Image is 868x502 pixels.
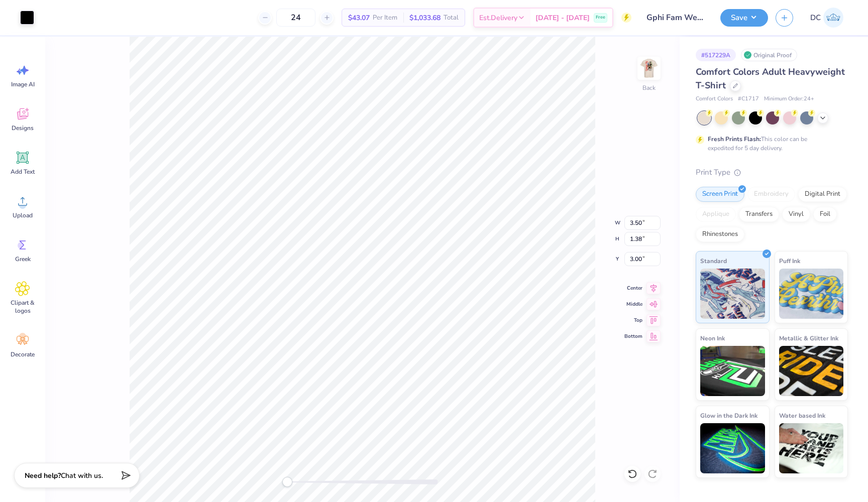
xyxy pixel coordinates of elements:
span: DC [810,12,821,24]
span: Comfort Colors Adult Heavyweight T-Shirt [696,66,845,91]
img: Neon Ink [700,346,765,396]
input: – – [276,9,315,27]
span: Metallic & Glitter Ink [779,333,838,343]
img: Devyn Cooper [823,8,843,28]
div: Foil [813,207,837,222]
span: Middle [624,300,642,308]
button: Save [720,9,768,27]
span: Per Item [373,13,397,23]
span: Water based Ink [779,410,825,421]
span: Upload [13,211,33,219]
img: Standard [700,269,765,319]
span: [DATE] - [DATE] [535,13,590,23]
span: Center [624,284,642,292]
div: # 517229A [696,49,736,61]
span: Chat with us. [61,471,103,480]
div: Back [642,83,656,92]
span: Est. Delivery [479,13,517,23]
div: Rhinestones [696,227,744,242]
div: Transfers [739,207,779,222]
div: This color can be expedited for 5 day delivery. [708,135,831,153]
input: Untitled Design [639,8,713,28]
span: Standard [700,256,727,266]
span: Add Text [11,168,35,176]
span: Image AI [11,80,35,88]
span: Comfort Colors [696,95,733,103]
span: Top [624,316,642,324]
div: Accessibility label [282,477,292,487]
span: Designs [12,124,34,132]
img: Metallic & Glitter Ink [779,346,844,396]
span: Free [596,14,605,21]
img: Puff Ink [779,269,844,319]
div: Original Proof [741,49,797,61]
div: Vinyl [782,207,810,222]
div: Applique [696,207,736,222]
span: Clipart & logos [6,299,39,315]
div: Digital Print [798,187,847,202]
div: Screen Print [696,187,744,202]
span: $43.07 [348,13,370,23]
span: Minimum Order: 24 + [764,95,814,103]
img: Glow in the Dark Ink [700,423,765,473]
span: Glow in the Dark Ink [700,410,757,421]
span: Puff Ink [779,256,800,266]
div: Embroidery [747,187,795,202]
img: Back [639,58,659,78]
img: Water based Ink [779,423,844,473]
span: Bottom [624,332,642,340]
span: Neon Ink [700,333,725,343]
span: Greek [15,255,31,263]
span: Total [444,13,459,23]
span: $1,033.68 [409,13,441,23]
strong: Need help? [25,471,61,480]
strong: Fresh Prints Flash: [708,135,761,143]
a: DC [806,8,848,28]
span: Decorate [11,350,35,358]
div: Print Type [696,167,848,178]
span: # C1717 [738,95,759,103]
